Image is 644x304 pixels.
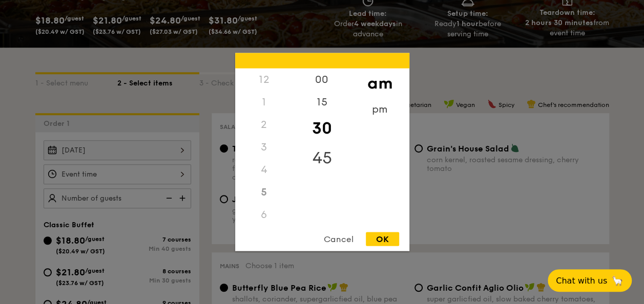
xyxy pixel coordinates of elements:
div: 30 [293,114,351,143]
div: 2 [235,114,293,136]
div: 00 [293,69,351,91]
div: 1 [235,91,293,114]
div: 5 [235,181,293,204]
div: 15 [293,91,351,114]
button: Chat with us🦙 [548,269,632,292]
span: 🦙 [611,275,624,287]
div: 12 [235,69,293,91]
div: 45 [293,143,351,173]
div: Cancel [314,232,364,246]
div: OK [366,232,399,246]
div: pm [351,98,409,121]
div: 6 [235,204,293,226]
div: 4 [235,159,293,181]
span: Chat with us [556,276,607,286]
div: 3 [235,136,293,159]
div: am [351,69,409,98]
